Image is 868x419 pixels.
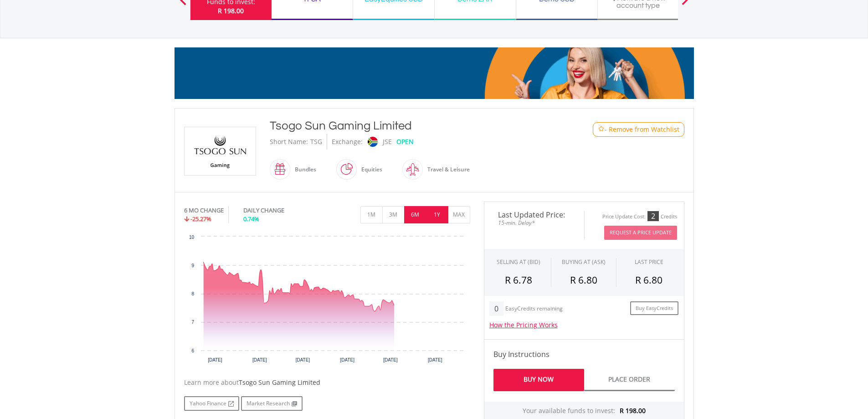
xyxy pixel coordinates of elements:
text: [DATE] [340,357,354,362]
span: -25.27% [190,215,211,223]
span: BUYING AT (ASK) [562,258,606,266]
img: jse.png [367,137,377,147]
span: R 6.80 [570,274,597,286]
img: EQU.ZA.TSG.png [186,127,254,175]
div: DAILY CHANGE [243,206,315,215]
div: TSG [310,134,322,150]
text: [DATE] [252,357,267,362]
div: OPEN [396,134,414,150]
div: Chart. Highcharts interactive chart. [184,232,470,369]
div: Bundles [290,159,316,181]
div: Short Name: [270,134,308,150]
a: Market Research [241,396,303,411]
img: Watchlist [598,126,605,133]
a: Yahoo Finance [184,396,239,411]
div: 6 MO CHANGE [184,206,224,215]
text: [DATE] [428,357,442,362]
text: 7 [191,320,194,325]
div: Credits [661,213,677,220]
button: 6M [404,206,426,223]
div: Exchange: [332,134,363,150]
div: SELLING AT (BID) [497,258,540,266]
text: 10 [189,235,194,240]
div: Equities [357,159,382,181]
button: 3M [382,206,405,223]
button: Watchlist - Remove from Watchlist [593,122,684,137]
span: R 198.00 [218,6,244,15]
span: R 6.80 [635,274,663,286]
span: R 198.00 [620,406,646,415]
text: [DATE] [383,357,398,362]
span: Tsogo Sun Gaming Limited [239,378,320,387]
button: 1Y [426,206,448,223]
text: 6 [191,348,194,353]
button: MAX [448,206,470,223]
div: JSE [383,134,392,150]
button: 1M [360,206,383,223]
a: Buy Now [493,369,584,391]
text: [DATE] [208,357,222,362]
a: How the Pricing Works [489,321,558,329]
a: Place Order [584,369,675,391]
span: 15-min. Delay* [491,218,577,227]
span: Last Updated Price: [491,211,577,218]
div: Tsogo Sun Gaming Limited [270,118,556,134]
div: 0 [489,301,503,316]
div: 2 [647,211,659,221]
a: Buy EasyCredits [630,301,678,316]
text: 9 [191,263,194,268]
span: 0.74% [243,215,259,223]
div: Travel & Leisure [423,159,470,181]
svg: Interactive chart [184,232,470,369]
div: Price Update Cost: [602,213,646,220]
h4: Buy Instructions [493,349,675,360]
text: 8 [191,291,194,296]
div: Learn more about [184,378,470,387]
img: EasyMortage Promotion Banner [175,47,694,99]
span: R 6.78 [505,274,532,286]
text: [DATE] [295,357,310,362]
div: LAST PRICE [635,258,663,266]
div: EasyCredits remaining [505,305,563,313]
button: Request A Price Update [604,226,677,240]
span: - Remove from Watchlist [605,125,679,134]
